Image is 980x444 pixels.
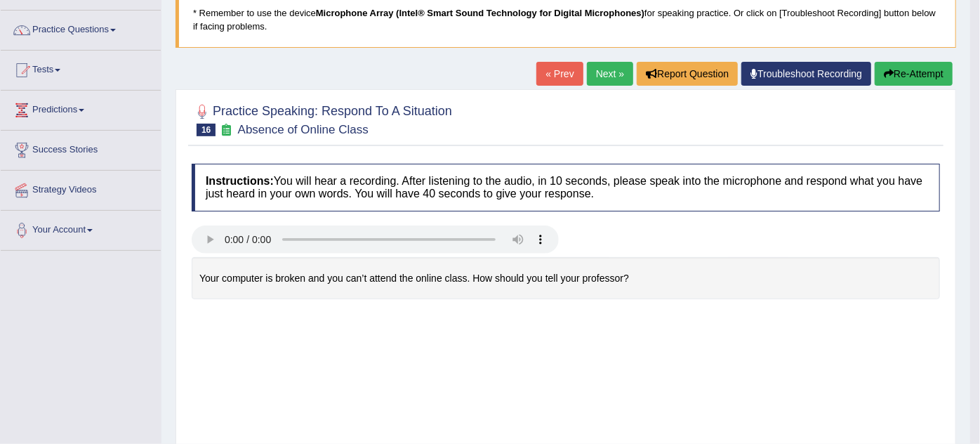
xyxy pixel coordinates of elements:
b: Microphone Array (Intel® Smart Sound Technology for Digital Microphones) [316,8,644,18]
small: Absence of Online Class [238,123,369,136]
a: Strategy Videos [1,171,161,206]
a: Tests [1,51,161,86]
a: Predictions [1,91,161,126]
h2: Practice Speaking: Respond To A Situation [192,101,452,136]
button: Re-Attempt [875,62,953,86]
button: Report Question [637,62,738,86]
b: Instructions: [206,175,274,187]
a: Troubleshoot Recording [741,62,871,86]
a: Success Stories [1,131,161,166]
a: Practice Questions [1,11,161,46]
a: Next » [587,62,633,86]
h4: You will hear a recording. After listening to the audio, in 10 seconds, please speak into the mic... [192,164,940,211]
a: Your Account [1,211,161,246]
span: 16 [197,124,216,136]
a: « Prev [536,62,583,86]
div: Your computer is broken and you can’t attend the online class. How should you tell your professor? [192,257,940,300]
small: Exam occurring question [219,124,234,137]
